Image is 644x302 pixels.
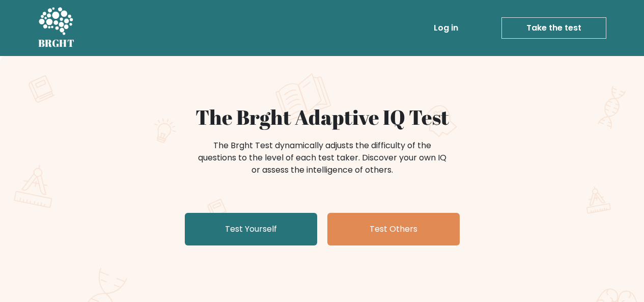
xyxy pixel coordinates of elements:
a: Log in [430,18,462,38]
h5: BRGHT [38,37,75,49]
h1: The Brght Adaptive IQ Test [74,105,571,129]
div: The Brght Test dynamically adjusts the difficulty of the questions to the level of each test take... [195,140,450,176]
a: Take the test [501,17,606,39]
a: Test Yourself [185,213,317,245]
a: Test Others [327,213,460,245]
a: BRGHT [38,4,75,52]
